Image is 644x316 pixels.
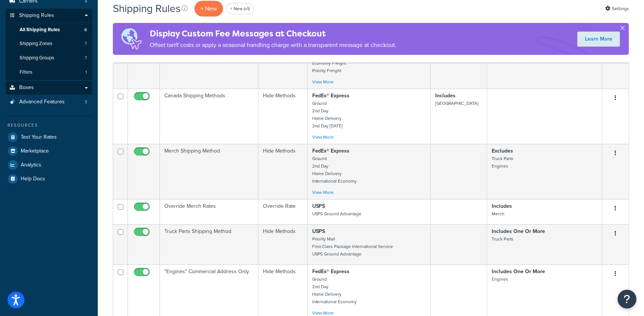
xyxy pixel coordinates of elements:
a: All Shipping Rules 6 [6,23,92,37]
a: View More [312,79,334,85]
a: View More [312,189,334,196]
span: Shipping Rules [19,12,54,19]
p: + New [194,1,223,16]
a: Marketplace [6,144,92,158]
span: Shipping Zones [20,41,52,47]
a: Shipping Rules [6,9,92,23]
span: 7 [85,55,87,61]
span: Marketplace [21,148,49,154]
span: Filters [20,69,32,76]
td: Override Rate [258,199,307,224]
strong: Includes [492,202,512,210]
strong: Includes One Or More [492,268,545,275]
span: Test Your Rates [21,134,57,141]
td: Hide Methods [258,89,307,144]
span: 6 [84,27,87,33]
span: Analytics [21,162,41,168]
strong: Excludes [492,147,513,155]
td: Truck Parts Shipping Method [160,224,258,265]
a: Settings [605,3,629,14]
strong: Includes One Or More [492,227,545,235]
small: Economy Freight Priority Freight [312,60,346,74]
small: USPS Ground Advantage [312,210,362,217]
a: Learn More [577,32,620,47]
span: 7 [85,41,87,47]
span: 1 [85,69,87,76]
p: Offset tariff costs or apply a seasonal handling charge with a transparent message at checkout. [150,40,396,50]
a: Advanced Features 3 [6,95,92,109]
small: Ground 2nd Day Home Delivery International Economy [312,276,357,305]
td: Hide Methods [258,224,307,265]
td: Hide Methods [258,144,307,199]
a: Shipping Zones 7 [6,37,92,51]
h4: Display Custom Fee Messages at Checkout [150,27,396,40]
a: Analytics [6,158,92,172]
strong: FedEx® Express [312,92,350,100]
td: Override Merch Rates [160,199,258,224]
small: Priority Mail First-Class Package International Service USPS Ground Advantage [312,236,393,257]
span: Help Docs [21,176,45,182]
td: Canada Shipping Methods [160,89,258,144]
small: [GEOGRAPHIC_DATA] [435,100,478,107]
a: View More [312,134,334,141]
strong: FedEx® Express [312,268,350,275]
strong: USPS [312,202,325,210]
strong: Includes [435,92,456,100]
small: Ground 2nd Day Home Delivery 2nd Day [DATE] [312,100,343,129]
li: Advanced Features [6,95,92,109]
span: 3 [85,99,87,105]
button: Open Resource Center [618,290,636,308]
img: duties-banner-06bc72dcb5fe05cb3f9472aba00be2ae8eb53ab6f0d8bb03d382ba314ac3c341.png [113,23,150,55]
li: All Shipping Rules [6,23,92,37]
small: Truck Parts Engines [492,155,513,169]
span: Shipping Groups [20,55,54,61]
small: Merch [492,210,504,217]
a: Filters 1 [6,65,92,79]
td: Merch Shipping Method [160,144,258,199]
strong: FedEx® Express [312,147,350,155]
a: Test Your Rates [6,130,92,144]
small: Ground 2nd Day Home Delivery International Economy [312,155,357,184]
span: Advanced Features [19,99,65,105]
span: All Shipping Rules [20,27,60,33]
h1: Shipping Rules [113,1,181,16]
a: Help Docs [6,172,92,186]
a: Boxes [6,81,92,95]
small: Truck Parts [492,236,513,242]
span: Boxes [19,85,34,91]
li: Shipping Zones [6,37,92,51]
li: Shipping Rules [6,9,92,80]
li: Filters [6,65,92,79]
div: Resources [6,122,92,129]
a: Shipping Groups 7 [6,51,92,65]
li: Shipping Groups [6,51,92,65]
strong: USPS [312,227,325,235]
a: + New (v1) [226,3,254,14]
small: Engines [492,276,508,283]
